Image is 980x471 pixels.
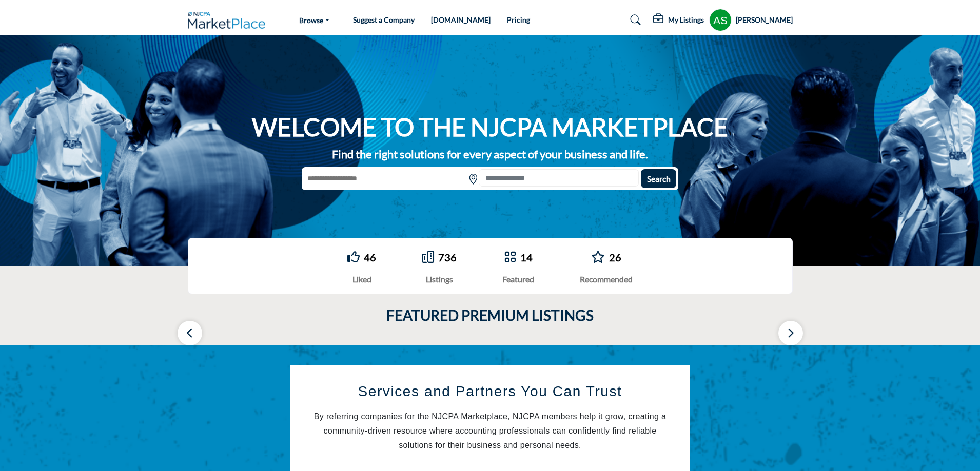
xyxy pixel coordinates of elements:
button: Show hide supplier dropdown [709,9,732,31]
a: Pricing [507,15,530,24]
div: Listings [422,273,457,285]
a: Browse [292,13,337,27]
span: Search [647,174,671,183]
div: Liked [347,273,376,285]
a: [DOMAIN_NAME] [431,15,491,24]
a: 46 [364,251,376,263]
strong: Find the right solutions for every aspect of your business and life. [332,147,648,161]
a: 26 [609,251,621,263]
img: Site Logo [188,12,271,29]
h5: My Listings [668,15,704,25]
h2: FEATURED PREMIUM LISTINGS [386,307,594,324]
p: By referring companies for the NJCPA Marketplace, NJCPA members help it grow, creating a communit... [313,409,667,453]
div: Featured [502,273,534,285]
a: Suggest a Company [353,15,415,24]
i: Go to Liked [347,251,360,263]
a: 736 [438,251,457,263]
h1: WELCOME TO THE NJCPA MARKETPLACE [252,111,728,143]
button: Search [641,169,676,188]
div: Recommended [580,273,633,285]
h5: [PERSON_NAME] [736,15,793,25]
a: Go to Featured [504,251,516,264]
div: My Listings [653,14,704,26]
img: Rectangle%203585.svg [460,169,466,188]
h2: Services and Partners You Can Trust [313,381,667,402]
a: 14 [520,251,533,263]
a: Search [620,12,648,28]
a: Go to Recommended [591,251,605,264]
